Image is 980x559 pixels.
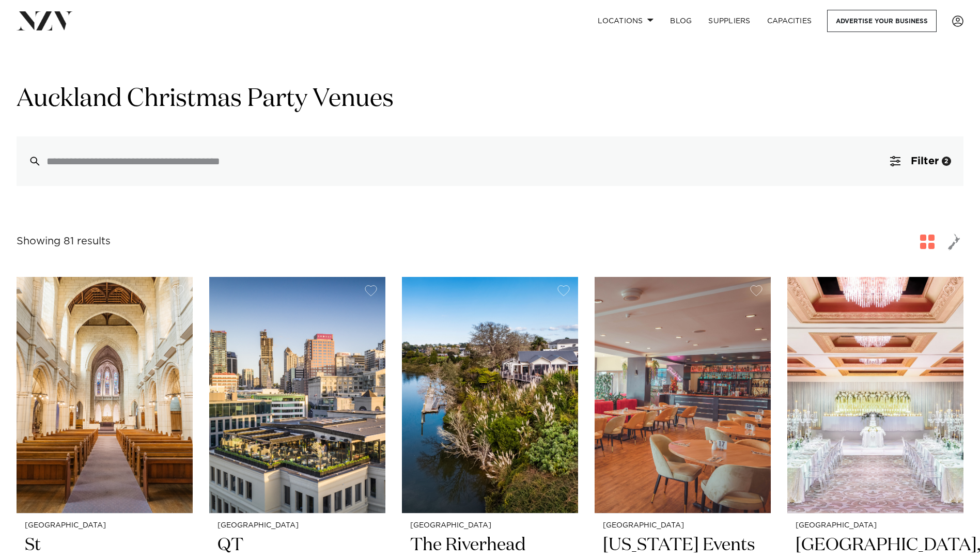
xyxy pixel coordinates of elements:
small: [GEOGRAPHIC_DATA] [796,522,955,530]
small: [GEOGRAPHIC_DATA] [217,522,377,530]
div: Showing 81 results [17,234,111,250]
a: BLOG [662,10,700,32]
small: [GEOGRAPHIC_DATA] [410,522,570,530]
img: Dining area at Texas Events in Auckland [595,277,771,513]
span: Filter [911,156,939,166]
a: Locations [589,10,662,32]
small: [GEOGRAPHIC_DATA] [603,522,763,530]
a: Advertise your business [827,10,937,32]
a: SUPPLIERS [700,10,758,32]
div: 2 [942,157,951,166]
button: Filter2 [878,136,963,186]
img: nzv-logo.png [17,11,73,30]
small: [GEOGRAPHIC_DATA] [25,522,184,530]
a: Capacities [759,10,820,32]
h1: Auckland Christmas Party Venues [17,83,963,116]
